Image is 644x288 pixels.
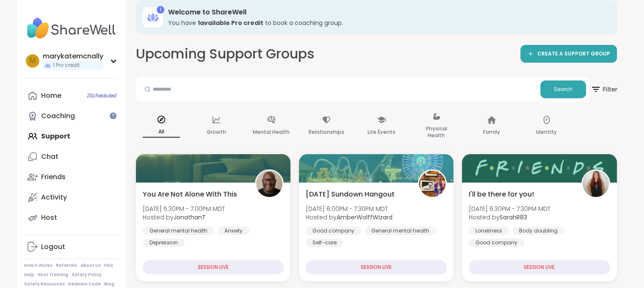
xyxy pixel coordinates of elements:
div: 1 [157,6,164,14]
span: 1 Pro credit [53,62,80,69]
img: ShareWell Nav Logo [24,14,119,43]
b: 1 available Pro credit [198,19,263,27]
div: Good company [306,227,361,235]
h3: Welcome to ShareWell [168,8,605,17]
div: Self-care [306,238,343,247]
div: Depression [143,238,185,247]
span: CREATE A SUPPORT GROUP [537,50,610,58]
div: Home [41,91,61,100]
span: [DATE] Sundown Hangout [306,189,395,199]
span: Hosted by [469,213,550,222]
span: You Are Not Alone With This [143,189,237,199]
div: SESSION LIVE [143,260,284,274]
div: Chat [41,152,58,161]
a: Chat [24,147,119,167]
span: I'll be there for you! [469,189,534,199]
a: Safety Policy [72,272,102,278]
a: Blog [104,281,114,287]
a: Friends [24,167,119,187]
div: Loneliness [469,227,509,235]
a: Referrals [56,263,77,269]
a: Home2Scheduled [24,86,119,106]
div: Good company [469,238,524,247]
a: Coaching [24,106,119,126]
a: FAQ [104,263,113,269]
p: Identity [536,127,557,137]
span: 2 Scheduled [87,92,116,99]
div: General mental health [365,227,436,235]
a: How It Works [24,263,53,269]
span: [DATE] 5:30PM - 7:00PM MDT [143,205,225,213]
div: Activity [41,193,67,202]
span: Filter [590,79,617,100]
b: AmberWolffWizard [337,213,392,222]
p: Relationships [309,127,344,137]
a: Host [24,208,119,228]
p: Life Events [368,127,395,137]
div: Logout [41,242,65,252]
span: [DATE] 6:00PM - 7:30PM MDT [306,205,392,213]
span: Hosted by [306,213,392,222]
div: Friends [41,172,66,182]
h2: Upcoming Support Groups [136,44,315,64]
img: AmberWolffWizard [419,171,445,197]
p: Mental Health [253,127,290,137]
a: Safety Resources [24,281,65,287]
div: Anxiety [218,227,249,235]
p: All [143,127,180,138]
iframe: Spotlight [110,112,116,119]
span: Hosted by [143,213,225,222]
span: m [30,55,36,66]
div: Host [41,213,57,222]
a: Activity [24,187,119,208]
div: marykatemcnally [43,52,103,61]
a: Help [24,272,34,278]
b: SarahR83 [500,213,527,222]
div: SESSION LIVE [306,260,447,274]
p: Growth [207,127,226,137]
a: Redeem Code [68,281,101,287]
a: CREATE A SUPPORT GROUP [520,45,617,63]
h3: You have to book a coaching group. [168,19,605,27]
b: JonathanT [174,213,206,222]
p: Physical Health [418,124,455,141]
div: SESSION LIVE [469,260,610,274]
div: Body doubling [512,227,564,235]
span: Search [554,86,572,93]
a: Logout [24,237,119,257]
a: Host Training [38,272,68,278]
p: Family [483,127,500,137]
img: SarahR83 [583,171,609,197]
a: About Us [80,263,101,269]
div: General mental health [143,227,214,235]
span: [DATE] 6:30PM - 7:30PM MDT [469,205,550,213]
div: Coaching [41,111,75,121]
button: Search [540,80,586,98]
img: JonathanT [256,171,282,197]
button: Filter [591,77,617,102]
